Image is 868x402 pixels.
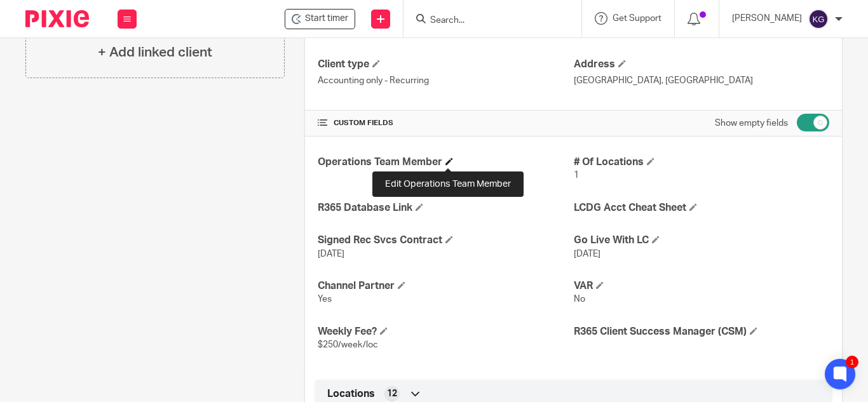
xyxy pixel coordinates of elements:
span: [DATE] [318,250,344,258]
img: svg%3E [808,9,829,29]
h4: Signed Rec Svcs Contract [318,234,573,247]
div: 1 [846,356,858,368]
span: 12 [387,387,397,400]
h4: Channel Partner [318,279,573,293]
img: Pixie [25,10,89,27]
p: Accounting only - Recurring [318,74,573,87]
h4: Address [574,58,829,71]
h4: R365 Database Link [318,201,573,215]
h4: Go Live With LC [574,234,829,247]
span: No [574,295,585,304]
span: Start timer [305,12,348,25]
span: 1 [574,171,579,180]
input: Search [429,15,543,27]
h4: R365 Client Success Manager (CSM) [574,325,829,338]
p: [PERSON_NAME] [732,12,802,25]
h4: + Add linked client [98,43,212,62]
h4: CUSTOM FIELDS [318,118,573,128]
div: Sook Pastry - Lanark LLC [285,9,355,29]
h4: Weekly Fee? [318,325,573,338]
h4: Operations Team Member [318,156,573,169]
p: [GEOGRAPHIC_DATA], [GEOGRAPHIC_DATA] [574,74,829,87]
span: Get Support [613,14,661,23]
label: Show empty fields [715,117,788,130]
h4: # Of Locations [574,156,829,169]
h4: VAR [574,279,829,293]
span: Locations [327,387,375,401]
span: Yes [318,295,332,304]
span: $250/week/loc [318,340,378,349]
span: [DATE] [574,250,600,258]
h4: LCDG Acct Cheat Sheet [574,201,829,215]
h4: Client type [318,58,573,71]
